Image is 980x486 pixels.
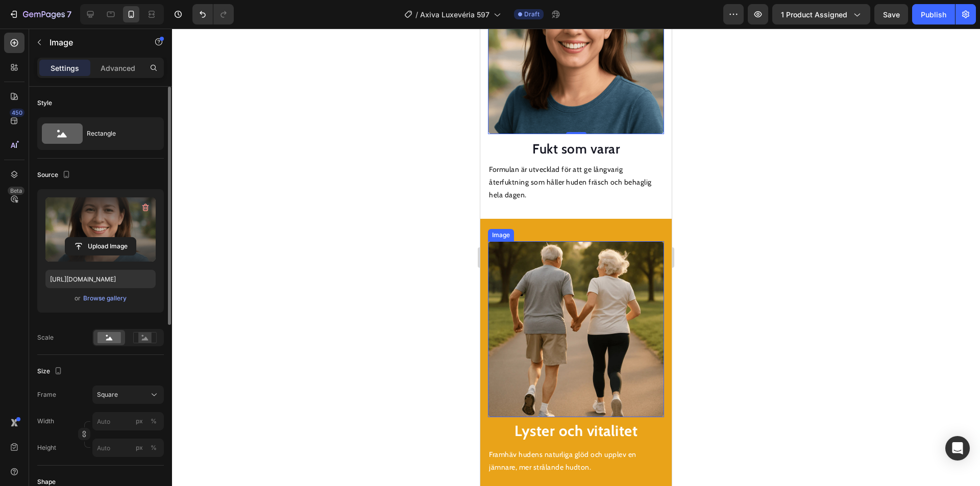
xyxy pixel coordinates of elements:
[37,333,54,342] div: Scale
[524,10,540,19] span: Draft
[75,292,81,304] span: or
[83,293,127,303] button: Browse gallery
[45,270,156,288] input: https://example.com/image.jpg
[136,417,143,426] div: px
[37,443,56,452] label: Height
[34,393,157,411] strong: Lyster och vitalitet
[92,412,164,430] input: px%
[874,4,908,24] button: Save
[37,365,64,378] div: Size
[772,4,870,24] button: 1 product assigned
[945,436,970,461] div: Open Intercom Messenger
[9,420,183,445] p: Framhäv hudens naturliga glöd och upplev en jämnare, mer strålande hudton.
[133,442,145,454] button: %
[37,168,72,182] div: Source
[10,109,24,117] div: 450
[92,386,164,404] button: Square
[37,98,52,108] div: Style
[921,9,946,20] div: Publish
[8,213,184,389] img: gempages_568255358464689193-e92f5200-75f1-4e54-b39e-3327aaa00484.png
[148,442,160,454] button: px
[415,9,418,20] span: /
[8,187,24,195] div: Beta
[10,202,32,211] div: Image
[192,4,234,24] div: Undo/Redo
[781,9,847,20] span: 1 product assigned
[133,415,145,427] button: %
[4,4,76,24] button: 7
[67,8,71,20] p: 7
[97,390,118,399] span: Square
[87,122,149,145] div: Rectangle
[83,294,127,303] div: Browse gallery
[912,4,955,24] button: Publish
[50,36,136,48] p: Image
[151,443,157,452] div: %
[37,390,56,399] label: Frame
[151,417,157,426] div: %
[65,237,136,255] button: Upload Image
[883,10,900,19] span: Save
[420,9,489,20] span: Axiva Luxevéria 597
[148,415,160,427] button: px
[37,417,54,426] label: Width
[92,439,164,457] input: px%
[136,443,143,452] div: px
[480,29,672,486] iframe: Design area
[101,63,135,73] p: Advanced
[51,63,79,73] p: Settings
